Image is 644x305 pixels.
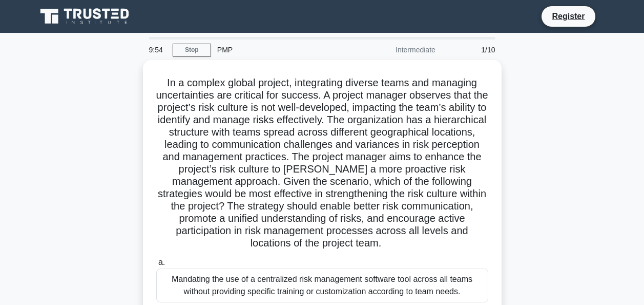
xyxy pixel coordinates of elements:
span: a. [158,258,165,266]
div: PMP [211,40,352,60]
div: 1/10 [442,40,502,60]
a: Register [546,10,591,23]
div: Mandating the use of a centralized risk management software tool across all teams without providi... [156,269,488,302]
div: Intermediate [352,40,442,60]
h5: In a complex global project, integrating diverse teams and managing uncertainties are critical fo... [155,77,489,250]
div: 9:54 [143,40,173,60]
a: Stop [173,44,211,56]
